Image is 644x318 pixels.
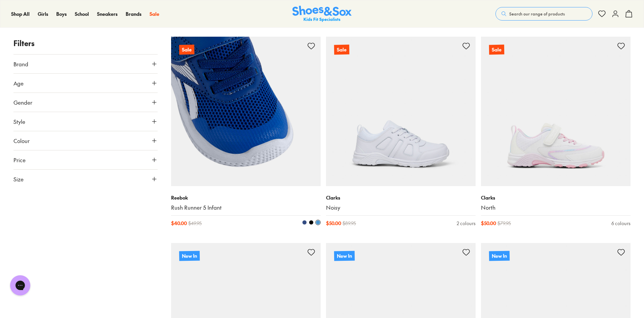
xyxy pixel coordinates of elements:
span: $ 79.95 [497,220,511,227]
span: Sneakers [97,10,118,17]
span: Style [13,117,25,126]
span: $ 40.00 [171,220,187,227]
p: Sale [334,45,349,55]
p: Clarks [326,194,476,201]
span: Age [13,79,24,87]
button: Size [13,170,158,188]
a: Brands [126,10,141,17]
span: $ 50.00 [481,220,496,227]
span: Boys [56,10,67,17]
img: SNS_Logo_Responsive.svg [292,6,352,22]
a: Rush Runner 5 Infant [171,204,321,211]
a: Noisy [326,204,476,211]
p: Reebok [171,194,321,201]
p: New In [179,251,200,261]
div: 2 colours [457,220,476,227]
span: Brand [13,60,28,68]
p: New In [489,251,510,261]
p: Clarks [481,194,631,201]
a: Boys [56,10,67,17]
a: School [75,10,89,17]
p: Sale [489,45,504,55]
button: Style [13,112,158,131]
span: Brands [126,10,141,17]
a: Shoes & Sox [292,6,352,22]
button: Brand [13,55,158,73]
button: Search our range of products [495,7,592,21]
p: Filters [13,38,158,49]
a: Sneakers [97,10,118,17]
span: Search our range of products [509,11,565,17]
span: Colour [13,137,30,145]
a: Sale [171,37,321,186]
button: Colour [13,131,158,150]
span: Gender [13,98,32,106]
div: 6 colours [611,220,631,227]
p: Sale [179,44,195,56]
a: Shop All [11,10,30,17]
span: Sale [150,10,159,17]
a: Sale [481,37,631,186]
a: Girls [38,10,48,17]
button: Gender [13,93,158,112]
button: Age [13,74,158,93]
iframe: Gorgias live chat messenger [7,273,34,298]
span: Price [13,156,26,164]
span: Shop All [11,10,30,17]
a: Sale [150,10,159,17]
span: Size [13,175,24,183]
button: Price [13,150,158,169]
span: $ 49.95 [188,220,202,227]
a: Sale [326,37,476,186]
span: $ 50.00 [326,220,341,227]
a: North [481,204,631,211]
p: New In [334,251,355,261]
span: School [75,10,89,17]
span: Girls [38,10,48,17]
span: $ 89.95 [343,220,356,227]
